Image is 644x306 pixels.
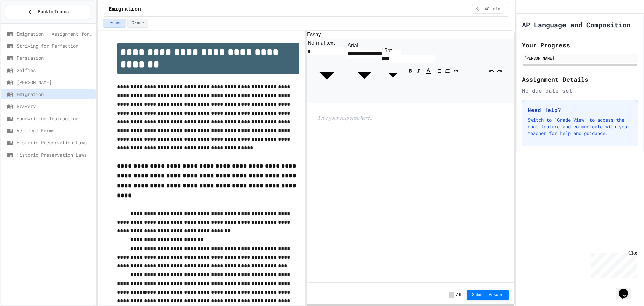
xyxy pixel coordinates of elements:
[482,7,492,12] span: 40
[467,290,509,300] button: Submit Answer
[449,292,454,298] span: -
[415,65,423,76] button: Italic (⌘+I)
[3,3,46,43] div: Chat with us now!Close
[17,139,93,146] span: Historic Preservation Laws
[127,19,148,28] button: Grade
[308,39,346,47] div: Normal text
[528,106,632,114] h3: Need Help?
[17,42,93,49] span: Striving for Perfection
[487,65,495,76] button: Undo (⌘+Z)
[17,30,93,37] span: Emigration - Assignment for 4/25
[616,279,637,299] iframe: chat widget
[522,40,638,50] h2: Your Progress
[103,19,126,28] button: Lesson
[588,250,637,278] iframe: chat widget
[456,292,458,298] span: /
[17,151,93,158] span: Historic Preservation Laws
[528,117,632,137] p: Switch to "Grade View" to access the chat feature and communicate with your teacher for help and ...
[17,91,93,98] span: Emigration
[443,65,451,76] button: Numbered List
[17,79,93,86] span: [PERSON_NAME]
[38,8,69,15] span: Back to Teams
[461,65,469,76] button: Align Left
[435,65,443,76] button: Bullet List
[17,127,93,134] span: Vertical Farms
[17,54,93,61] span: Persuasion
[17,115,93,122] span: Handwriting Instruction
[406,65,414,76] button: Bold (⌘+B)
[522,87,638,95] div: No due date set
[478,65,486,76] button: Align Right
[452,65,460,76] button: Quote
[522,20,631,29] h1: AP Language and Composition
[472,292,503,298] span: Submit Answer
[470,65,478,76] button: Align Center
[496,65,504,76] button: Redo (⌘+⇧+Z)
[522,75,638,84] h2: Assignment Details
[347,42,381,50] div: Arial
[17,103,93,110] span: Bravery
[381,47,405,55] div: 15pt
[109,5,141,13] span: Emigration
[307,31,514,39] h6: Essay
[524,55,636,61] div: [PERSON_NAME]
[459,292,461,298] span: 6
[493,7,500,12] span: min
[17,67,93,74] span: Selfies
[6,5,90,19] button: Back to Teams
